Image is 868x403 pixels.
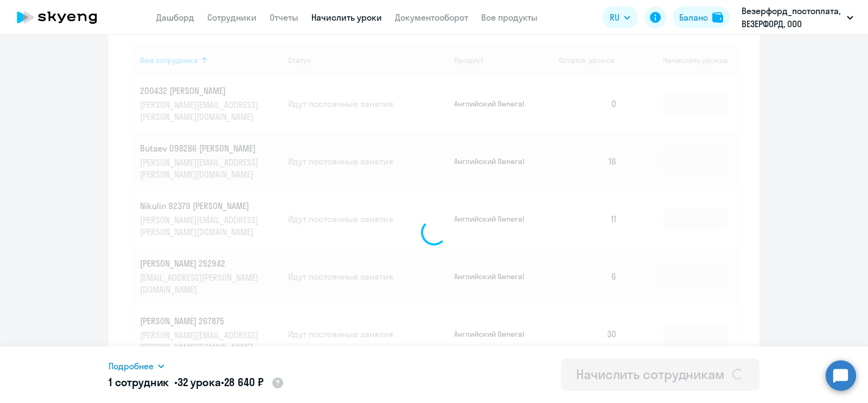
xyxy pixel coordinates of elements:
span: 32 урока [177,375,221,389]
img: balance [712,12,723,23]
h5: 1 сотрудник • • [108,375,284,391]
button: Везерфорд_постоплата, ВЕЗЕРФОРД, ООО [736,4,859,30]
span: RU [610,11,620,24]
button: Балансbalance [673,7,730,28]
a: Документооборот [395,12,468,23]
span: Подробнее [108,360,154,373]
div: Баланс [679,11,708,24]
a: Начислить уроки [311,12,382,23]
button: RU [602,7,638,28]
a: Сотрудники [207,12,257,23]
a: Дашборд [156,12,194,23]
div: Начислить сотрудникам [576,366,725,383]
span: 28 640 ₽ [224,375,264,389]
a: Все продукты [481,12,538,23]
a: Отчеты [270,12,298,23]
button: Начислить сотрудникам [561,358,759,391]
p: Везерфорд_постоплата, ВЕЗЕРФОРД, ООО [742,4,843,30]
